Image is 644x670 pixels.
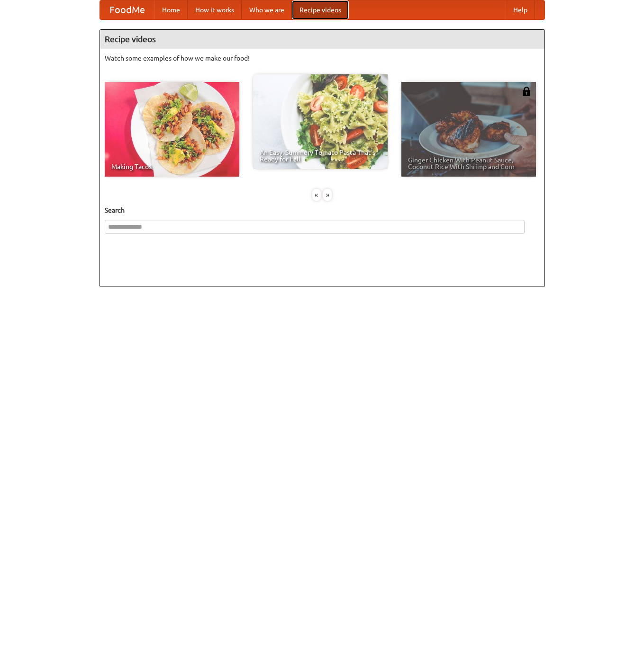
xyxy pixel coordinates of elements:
div: » [323,189,332,201]
span: An Easy, Summery Tomato Pasta That's Ready for Fall [260,149,381,162]
p: Watch some examples of how we make our food! [105,54,540,63]
h4: Recipe videos [100,30,544,49]
a: FoodMe [100,0,154,19]
a: Who we are [242,0,292,19]
span: Making Tacos [111,163,233,170]
div: « [312,189,321,201]
a: Recipe videos [292,0,349,19]
h5: Search [105,205,540,215]
a: An Easy, Summery Tomato Pasta That's Ready for Fall [253,74,388,169]
a: Home [154,0,188,19]
a: How it works [188,0,242,19]
img: 483408.png [522,87,531,96]
a: Help [506,0,535,19]
a: Making Tacos [105,82,239,177]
